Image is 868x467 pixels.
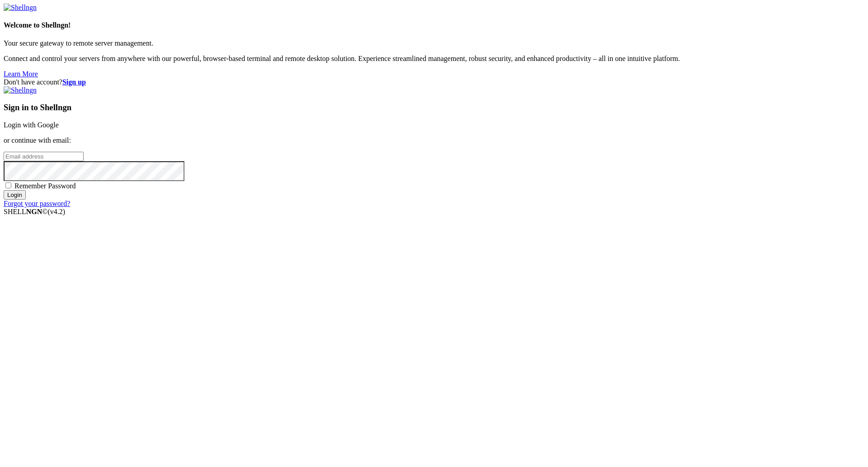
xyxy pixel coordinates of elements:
img: Shellngn [4,86,37,94]
a: Sign up [62,78,86,86]
b: NGN [26,208,42,215]
h3: Sign in to Shellngn [4,103,864,112]
span: Remember Password [14,182,76,190]
span: SHELL © [4,208,65,215]
a: Forgot your password? [4,200,70,207]
span: 4.2.0 [48,208,66,215]
p: or continue with email: [4,136,864,145]
a: Login with Google [4,121,59,129]
p: Connect and control your servers from anywhere with our powerful, browser-based terminal and remo... [4,55,864,63]
input: Login [4,190,26,200]
a: Learn More [4,70,38,78]
input: Remember Password [5,182,11,188]
p: Your secure gateway to remote server management. [4,39,864,47]
div: Don't have account? [4,78,864,86]
img: Shellngn [4,4,37,12]
h4: Welcome to Shellngn! [4,21,864,29]
input: Email address [4,152,84,161]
